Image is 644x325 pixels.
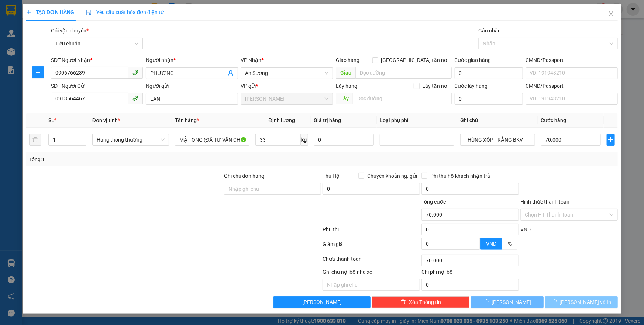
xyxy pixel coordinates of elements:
[56,44,83,48] span: ĐT: 0935 882 082
[486,241,496,247] span: VND
[378,56,452,64] span: [GEOGRAPHIC_DATA] tận nơi
[455,67,523,79] input: Cước giao hàng
[601,4,621,24] button: Close
[401,299,406,305] span: delete
[353,93,452,104] input: Dọc đường
[245,93,328,104] span: Cư Kuin
[420,82,452,90] span: Lấy tận nơi
[3,5,21,23] img: logo
[483,299,492,304] span: loading
[51,56,143,64] div: SĐT Người Nhận
[26,10,31,15] span: plus
[409,298,441,306] span: Xóa Thông tin
[48,117,54,123] span: SL
[51,28,89,34] span: Gói vận chuyển
[29,134,41,146] button: delete
[552,299,560,304] span: loading
[421,199,446,205] span: Tổng cước
[241,82,333,90] div: VP gửi
[322,255,421,268] div: Chưa thanh toán
[471,296,544,308] button: [PERSON_NAME]
[520,199,569,205] label: Hình thức thanh toán
[322,240,421,253] div: Giảm giá
[175,134,249,146] input: VD: Bàn, Ghế
[541,117,566,123] span: Cước hàng
[245,68,328,79] span: An Sương
[455,57,491,63] label: Cước giao hàng
[560,298,612,306] span: [PERSON_NAME] và In
[269,117,295,123] span: Định lượng
[49,18,81,24] strong: 1900 633 614
[132,69,138,75] span: phone
[27,4,103,11] span: CTY TNHH DLVT TIẾN OANH
[55,38,138,49] span: Tiêu chuẩn
[526,56,618,64] div: CMND/Passport
[32,66,44,78] button: plus
[56,27,93,34] span: VP Nhận: [GEOGRAPHIC_DATA]
[545,296,618,308] button: [PERSON_NAME] và In
[26,9,74,15] span: TẠO ĐƠN HÀNG
[322,225,421,238] div: Phụ thu
[323,279,420,291] input: Nhập ghi chú
[478,28,501,34] label: Gán nhãn
[301,134,308,146] span: kg
[455,83,488,89] label: Cước lấy hàng
[273,296,371,308] button: [PERSON_NAME]
[29,155,249,163] div: Tổng: 1
[3,44,30,48] span: ĐT:0905 22 58 58
[29,12,102,17] strong: NHẬN HÀNG NHANH - GIAO TỐC HÀNH
[92,117,120,123] span: Đơn vị tính
[314,117,341,123] span: Giá trị hàng
[421,268,519,279] div: Chi phí nội bộ
[608,11,614,17] span: close
[146,82,238,90] div: Người gửi
[228,70,234,76] span: user-add
[336,57,359,63] span: Giao hàng
[460,134,535,146] input: Ghi Chú
[336,83,357,89] span: Lấy hàng
[492,298,531,306] span: [PERSON_NAME]
[336,93,353,104] span: Lấy
[372,296,469,308] button: deleteXóa Thông tin
[377,113,457,128] th: Loại phụ phí
[3,28,45,32] span: VP Gửi: [PERSON_NAME]
[607,134,615,146] button: plus
[607,137,614,143] span: plus
[520,227,531,232] span: VND
[175,117,199,123] span: Tên hàng
[224,183,321,195] input: Ghi chú đơn hàng
[51,82,143,90] div: SĐT Người Gửi
[241,57,262,63] span: VP Nhận
[526,82,618,90] div: CMND/Passport
[132,95,138,101] span: phone
[302,298,342,306] span: [PERSON_NAME]
[457,113,538,128] th: Ghi chú
[364,172,420,180] span: Chuyển khoản ng. gửi
[3,35,40,42] span: ĐC: Ngã 3 Easim ,[GEOGRAPHIC_DATA]
[16,51,95,56] span: ----------------------------------------------
[97,134,165,145] span: Hàng thông thường
[323,173,340,179] span: Thu Hộ
[455,93,523,105] input: Cước lấy hàng
[355,67,452,79] input: Dọc đường
[427,172,493,180] span: Phí thu hộ khách nhận trả
[508,241,512,247] span: %
[314,134,374,146] input: 0
[323,268,420,279] div: Ghi chú nội bộ nhà xe
[336,67,355,79] span: Giao
[86,10,92,15] img: icon
[224,173,265,179] label: Ghi chú đơn hàng
[86,9,164,15] span: Yêu cầu xuất hóa đơn điện tử
[146,56,238,64] div: Người nhận
[56,37,104,41] span: ĐC: 266 Đồng Đen, P10, Q TB
[32,69,44,75] span: plus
